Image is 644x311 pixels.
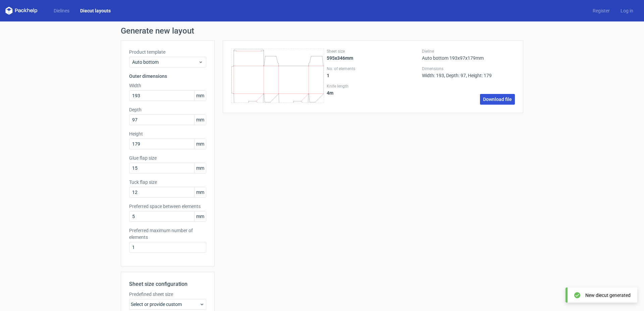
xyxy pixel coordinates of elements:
h3: Outer dimensions [129,73,206,80]
a: Diecut layouts [75,7,116,14]
label: Preferred space between elements [129,203,206,210]
strong: 595x346mm [327,55,353,61]
label: Sheet size [327,49,420,54]
label: Glue flap size [129,155,206,161]
label: Tuck flap size [129,179,206,186]
span: mm [194,115,206,125]
label: Preferred maximum number of elements [129,227,206,241]
label: Knife length [327,84,420,89]
a: Dielines [48,7,75,14]
div: Width: 193, Depth: 97, Height: 179 [422,66,515,78]
a: Register [587,7,615,14]
span: mm [194,139,206,149]
div: New diecut generated [585,292,631,299]
label: No. of elements [327,66,420,71]
label: Dieline [422,49,515,54]
a: Download file [480,94,515,105]
a: Log in [615,7,639,14]
span: mm [194,163,206,173]
span: mm [194,211,206,221]
label: Product template [129,49,206,55]
label: Width [129,82,206,89]
label: Height [129,131,206,137]
label: Dimensions [422,66,515,71]
h2: Sheet size configuration [129,280,206,288]
label: Depth [129,106,206,113]
span: Auto bottom [132,59,198,65]
strong: 4 m [327,90,333,96]
span: mm [194,91,206,101]
strong: 1 [327,73,329,78]
label: Predefined sheet size [129,291,206,298]
div: Select or provide custom [129,299,206,310]
h1: Generate new layout [121,27,523,35]
span: mm [194,187,206,197]
div: Auto bottom 193x97x179mm [422,49,515,61]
